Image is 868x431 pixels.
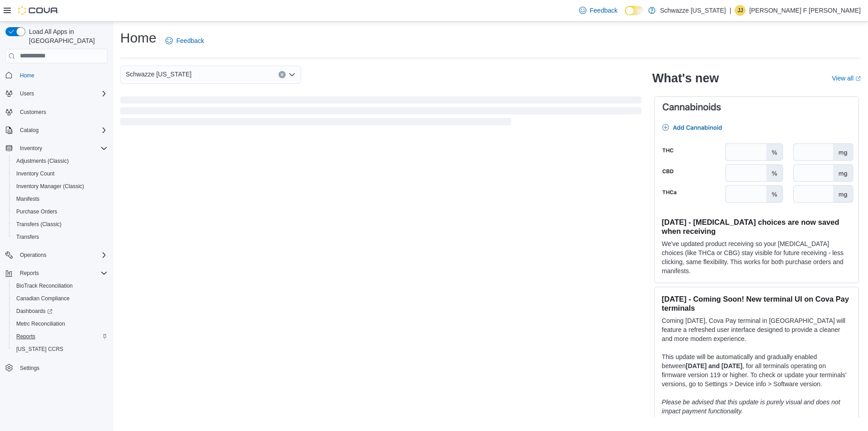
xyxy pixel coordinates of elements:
[120,29,156,47] h1: Home
[13,306,108,317] span: Dashboards
[2,124,111,137] button: Catalog
[855,76,861,81] svg: External link
[16,221,61,228] span: Transfers (Classic)
[13,331,108,342] span: Reports
[13,293,73,304] a: Canadian Compliance
[20,109,46,116] span: Customers
[13,232,108,242] span: Transfers
[16,208,57,215] span: Purchase Orders
[662,316,851,343] p: Coming [DATE], Cova Pay terminal in [GEOGRAPHIC_DATA] will feature a refreshed user interface des...
[20,365,39,372] span: Settings
[16,195,39,203] span: Manifests
[16,282,73,289] span: BioTrack Reconciliation
[662,218,851,236] h3: [DATE] - [MEDICAL_DATA] choices are now saved when receiving
[126,69,192,80] span: Schwazze [US_STATE]
[13,206,108,217] span: Purchase Orders
[13,219,65,230] a: Transfers (Classic)
[18,6,59,15] img: Cova
[20,251,47,259] span: Operations
[2,361,111,374] button: Settings
[13,344,108,355] span: Washington CCRS
[288,71,296,78] button: Open list of options
[13,219,108,230] span: Transfers (Classic)
[176,36,204,45] span: Feedback
[20,127,38,134] span: Catalog
[9,317,111,330] button: Metrc Reconciliation
[13,181,108,192] span: Inventory Manager (Classic)
[16,106,108,118] span: Customers
[16,362,108,373] span: Settings
[749,5,861,16] p: [PERSON_NAME] F [PERSON_NAME]
[625,6,644,15] input: Dark Mode
[737,5,743,16] span: JJ
[9,231,111,243] button: Transfers
[735,5,745,16] div: James Jr F Wade
[13,280,108,291] span: BioTrack Reconciliation
[16,250,108,260] span: Operations
[9,205,111,218] button: Purchase Orders
[16,70,108,81] span: Home
[25,27,108,45] span: Load All Apps in [GEOGRAPHIC_DATA]
[662,352,851,388] p: This update will be automatically and gradually enabled between , for all terminals operating on ...
[2,69,111,82] button: Home
[16,320,65,327] span: Metrc Reconciliation
[13,156,108,166] span: Adjustments (Classic)
[13,318,108,329] span: Metrc Reconciliation
[20,270,39,277] span: Reports
[662,294,851,313] h3: [DATE] - Coming Soon! New terminal UI on Cova Pay terminals
[16,125,108,136] span: Catalog
[16,295,70,302] span: Canadian Compliance
[9,180,111,193] button: Inventory Manager (Classic)
[16,346,63,353] span: [US_STATE] CCRS
[16,250,50,260] button: Operations
[16,107,50,118] a: Customers
[9,292,111,305] button: Canadian Compliance
[16,233,39,241] span: Transfers
[120,98,642,127] span: Loading
[13,181,88,192] a: Inventory Manager (Classic)
[13,156,72,166] a: Adjustments (Classic)
[13,168,58,179] a: Inventory Count
[16,88,38,99] button: Users
[9,330,111,343] button: Reports
[13,194,108,204] span: Manifests
[16,183,84,190] span: Inventory Manager (Classic)
[16,125,42,136] button: Catalog
[16,143,108,154] span: Inventory
[16,70,38,81] a: Home
[13,293,108,304] span: Canadian Compliance
[16,143,46,154] button: Inventory
[20,72,34,79] span: Home
[9,193,111,205] button: Manifests
[660,5,726,16] p: Schwazze [US_STATE]
[13,331,39,342] a: Reports
[13,206,61,217] a: Purchase Orders
[13,194,43,204] a: Manifests
[686,362,742,369] strong: [DATE] and [DATE]
[16,308,52,315] span: Dashboards
[16,170,55,177] span: Inventory Count
[9,155,111,167] button: Adjustments (Classic)
[13,344,67,355] a: [US_STATE] CCRS
[16,363,43,374] a: Settings
[16,268,108,279] span: Reports
[20,145,42,152] span: Inventory
[162,32,208,50] a: Feedback
[20,90,34,97] span: Users
[13,306,56,317] a: Dashboards
[9,305,111,317] a: Dashboards
[5,65,108,398] nav: Complex example
[662,398,840,415] em: Please be advised that this update is purely visual and does not impact payment functionality.
[16,333,35,340] span: Reports
[2,142,111,155] button: Inventory
[2,87,111,100] button: Users
[590,6,618,15] span: Feedback
[652,71,719,85] h2: What's new
[13,232,42,242] a: Transfers
[2,267,111,279] button: Reports
[278,71,286,78] button: Clear input
[16,157,69,165] span: Adjustments (Classic)
[16,268,42,279] button: Reports
[9,167,111,180] button: Inventory Count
